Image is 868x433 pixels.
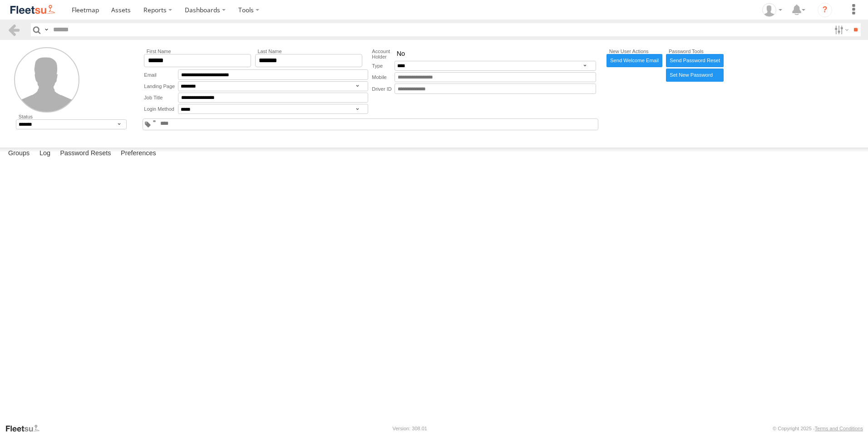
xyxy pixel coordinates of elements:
[9,4,56,16] img: fleetsu-logo-horizontal.svg
[666,54,723,67] a: Send Password Reset
[144,69,178,80] label: Email
[815,426,863,431] a: Terms and Conditions
[607,49,662,54] label: New User Actions
[43,23,50,36] label: Search Query
[818,3,832,17] i: ?
[5,424,47,433] a: Visit our Website
[397,50,405,58] span: No
[255,49,362,54] label: Last Name
[372,61,395,71] label: Type
[607,54,662,67] a: Send Welcome Email
[372,84,395,94] label: Driver ID
[831,23,850,36] label: Search Filter Options
[35,148,55,160] label: Log
[666,49,723,54] label: Password Tools
[144,104,178,114] label: Login Method
[7,23,20,36] a: Back to previous Page
[666,69,723,82] label: Manually enter new password
[144,93,178,103] label: Job Title
[153,120,156,122] span: Asset Restricted
[372,72,395,83] label: Mobile
[393,426,427,431] div: Version: 308.01
[116,148,161,160] label: Preferences
[773,426,863,431] div: © Copyright 2025 -
[4,148,34,160] label: Groups
[144,49,251,54] label: First Name
[144,81,178,91] label: Landing Page
[759,3,785,17] div: Taylor Hager
[55,148,115,160] label: Password Resets
[372,49,395,59] label: Account Holder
